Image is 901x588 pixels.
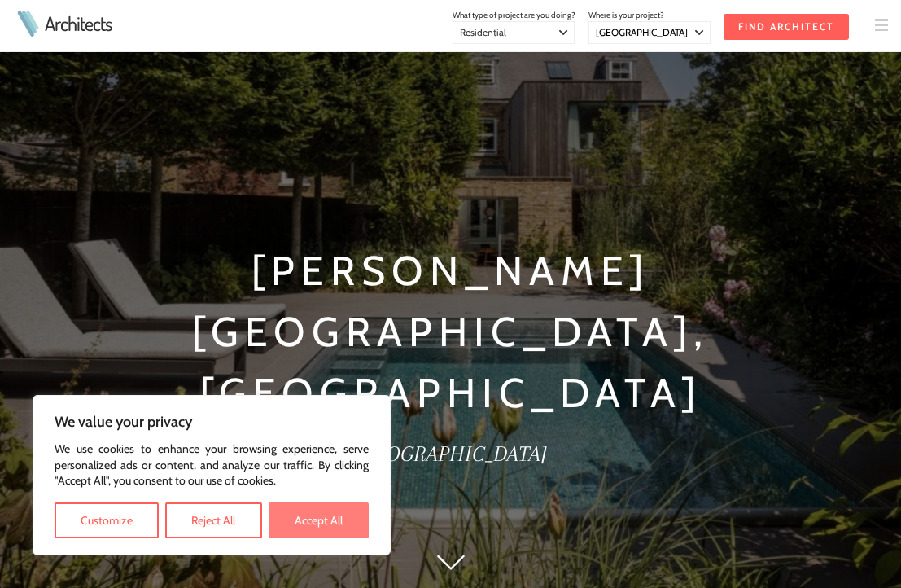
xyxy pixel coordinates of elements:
p: We value your privacy [55,412,369,432]
input: Find Architect [724,14,849,40]
button: Reject All [165,502,261,538]
h2: [GEOGRAPHIC_DATA] [47,437,855,471]
a: Architects [45,14,112,33]
span: What type of project are you doing? [453,10,575,20]
button: Accept All [269,502,369,538]
span: Where is your project? [588,10,664,20]
button: Customize [55,502,159,538]
p: We use cookies to enhance your browsing experience, serve personalized ads or content, and analyz... [55,441,369,489]
img: Architects [13,11,42,37]
h1: [PERSON_NAME][GEOGRAPHIC_DATA], [GEOGRAPHIC_DATA] [47,240,855,423]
